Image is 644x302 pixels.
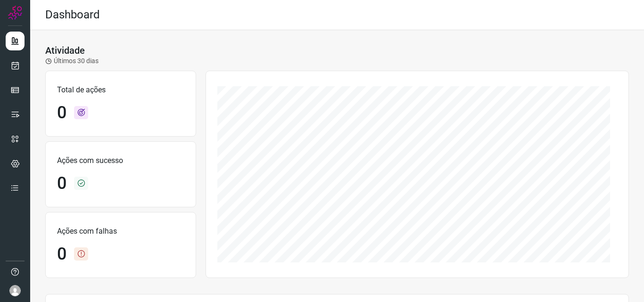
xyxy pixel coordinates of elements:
p: Ações com sucesso [57,155,184,166]
h1: 0 [57,103,66,123]
h1: 0 [57,244,66,264]
p: Últimos 30 dias [45,56,99,66]
p: Total de ações [57,84,184,96]
h3: Atividade [45,45,85,56]
img: Logo [8,6,22,20]
p: Ações com falhas [57,226,184,237]
h2: Dashboard [45,8,100,22]
img: avatar-user-boy.jpg [9,285,21,296]
h1: 0 [57,173,66,194]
